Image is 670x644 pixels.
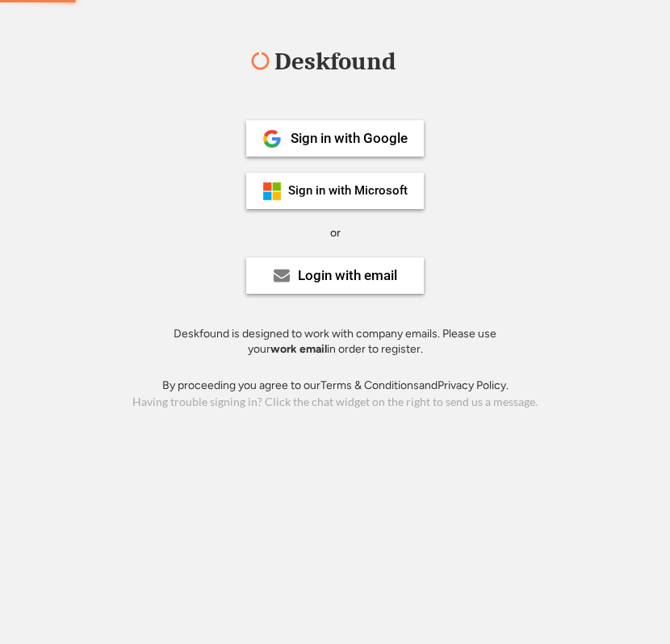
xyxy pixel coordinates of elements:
div: Sign in with Microsoft [288,185,408,197]
strong: work email [270,342,327,356]
img: 1024px-Google__G__Logo.svg.png [262,129,282,148]
div: Sign in with Google [291,132,408,145]
div: Login with email [298,269,397,282]
div: or [330,225,341,241]
div: Deskfound [266,49,404,74]
a: Privacy Policy. [438,378,509,392]
div: Deskfound is designed to work with company emails. Please use your in order to register. [153,326,517,358]
img: ms-symbollockup_mssymbol_19.png [262,182,282,201]
a: Terms & Conditions [320,378,419,392]
div: By proceeding you agree to our and [162,378,509,394]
